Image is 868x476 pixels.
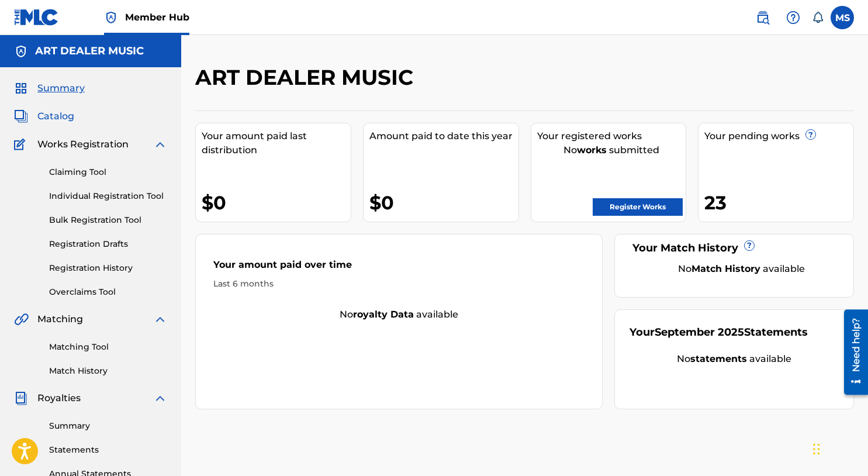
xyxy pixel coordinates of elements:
strong: Match History [691,263,760,274]
div: Your pending works [704,129,853,143]
img: Top Rightsholder [104,11,118,25]
div: Notifications [812,12,824,23]
div: Your registered works [537,129,686,143]
div: No available [196,308,602,322]
img: MLC Logo [14,9,59,26]
img: expand [153,391,167,405]
a: Statements [49,444,167,456]
span: September 2025 [655,326,744,339]
h5: ART DEALER MUSIC [35,44,144,58]
span: Matching [37,312,83,326]
img: Matching [14,312,29,326]
div: Help [781,6,805,29]
span: ? [745,241,754,250]
img: expand [153,137,167,151]
div: No submitted [537,143,686,157]
a: SummarySummary [14,81,85,95]
a: Match History [49,365,167,377]
img: Royalties [14,391,28,405]
span: Summary [37,81,85,95]
a: Bulk Registration Tool [49,214,167,226]
img: search [756,11,770,25]
a: CatalogCatalog [14,109,74,123]
img: Accounts [14,44,28,58]
span: Royalties [37,391,81,405]
strong: statements [690,353,747,364]
strong: royalty data [353,309,414,320]
div: Amount paid to date this year [369,129,518,143]
strong: works [577,144,607,156]
div: Drag [813,432,820,467]
img: Summary [14,81,28,95]
a: Claiming Tool [49,166,167,178]
div: $0 [369,189,518,216]
div: User Menu [831,6,854,29]
span: Catalog [37,109,74,123]
span: Works Registration [37,137,129,151]
a: Individual Registration Tool [49,190,167,202]
a: Registration Drafts [49,238,167,250]
div: No available [630,352,839,366]
span: ? [806,130,815,139]
div: $0 [202,189,351,216]
div: Last 6 months [213,278,585,290]
a: Matching Tool [49,341,167,353]
div: 23 [704,189,853,216]
a: Register Works [593,198,683,216]
div: Your amount paid over time [213,258,585,278]
iframe: Resource Center [835,305,868,399]
img: expand [153,312,167,326]
div: Your Match History [630,240,839,256]
img: Works Registration [14,137,29,151]
a: Public Search [751,6,774,29]
img: help [786,11,800,25]
a: Registration History [49,262,167,274]
div: Your amount paid last distribution [202,129,351,157]
iframe: Chat Widget [810,420,868,476]
span: Member Hub [125,11,189,24]
div: No available [644,262,839,276]
img: Catalog [14,109,28,123]
div: Your Statements [630,325,808,340]
a: Overclaims Tool [49,286,167,298]
a: Summary [49,420,167,432]
h2: ART DEALER MUSIC [195,64,419,91]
